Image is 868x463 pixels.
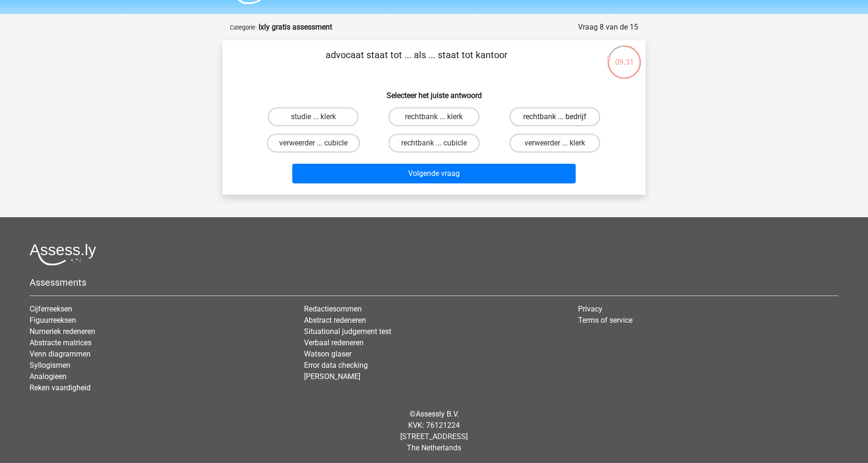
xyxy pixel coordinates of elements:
[30,304,72,313] a: Cijferreeksen
[23,401,845,461] div: © KVK: 76121224 [STREET_ADDRESS] The Netherlands
[30,327,95,336] a: Numeriek redeneren
[30,338,91,347] a: Abstracte matrices
[416,410,459,418] a: Assessly B.V.
[30,383,91,392] a: Reken vaardigheid
[237,48,595,76] p: advocaat staat tot ... als ... staat tot kantoor
[304,361,368,370] a: Error data checking
[268,107,358,126] label: studie ... klerk
[388,107,479,126] label: rechtbank ... klerk
[292,164,576,183] button: Volgende vraag
[30,361,70,370] a: Syllogismen
[510,107,600,126] label: rechtbank ... bedrijf
[578,304,602,313] a: Privacy
[578,22,638,33] div: Vraag 8 van de 15
[578,316,632,325] a: Terms of service
[304,316,366,325] a: Abstract redeneren
[259,23,332,31] strong: Ixly gratis assessment
[304,327,391,336] a: Situational judgement test
[30,349,91,358] a: Venn diagrammen
[304,372,360,381] a: [PERSON_NAME]
[237,83,631,100] h6: Selecteer het juiste antwoord
[30,243,96,266] img: Assessly logo
[30,316,76,325] a: Figuurreeksen
[304,338,364,347] a: Verbaal redeneren
[30,277,838,288] h5: Assessments
[510,134,600,152] label: verweerder ... klerk
[230,24,257,31] small: Categorie:
[30,372,67,381] a: Analogieen
[304,304,362,313] a: Redactiesommen
[304,349,351,358] a: Watson glaser
[607,45,642,68] div: 09:31
[267,134,360,152] label: verweerder ... cubicle
[388,134,479,152] label: rechtbank ... cubicle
